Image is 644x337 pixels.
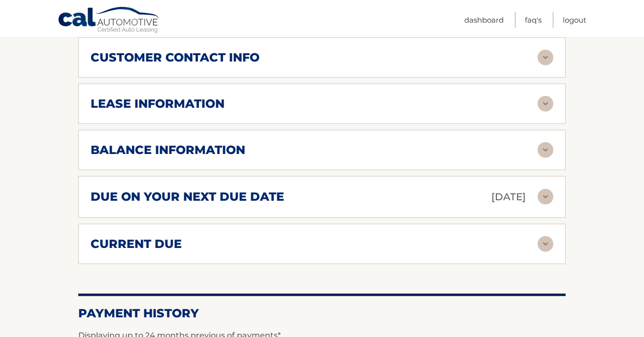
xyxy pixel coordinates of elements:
img: accordion-rest.svg [538,189,553,205]
img: accordion-rest.svg [538,96,553,112]
h2: current due [91,237,182,251]
a: Logout [563,12,586,28]
h2: Payment History [78,306,566,321]
a: Cal Automotive [58,6,161,35]
img: accordion-rest.svg [538,142,553,158]
h2: due on your next due date [91,189,284,204]
h2: lease information [91,96,225,111]
h2: balance information [91,143,245,157]
a: FAQ's [525,12,542,28]
h2: customer contact info [91,50,259,65]
a: Dashboard [464,12,504,28]
img: accordion-rest.svg [538,50,553,65]
img: accordion-rest.svg [538,236,553,252]
p: [DATE] [491,188,526,206]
